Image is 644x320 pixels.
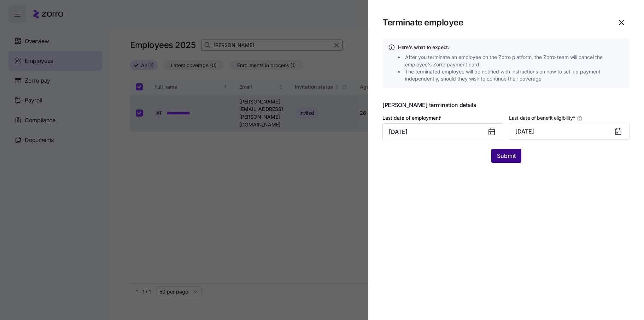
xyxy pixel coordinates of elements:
span: The terminated employee will be notified with instructions on how to set-up payment independently... [405,68,626,83]
button: [DATE] [509,123,630,140]
span: After you terminate an employee on the Zorro platform, the Zorro team will cancel the employee's ... [405,54,626,68]
button: Submit [491,149,521,163]
span: Submit [497,152,516,160]
span: Last date of benefit eligibility * [509,114,575,122]
h1: Terminate employee [382,17,610,28]
span: [PERSON_NAME] termination details [382,102,630,108]
label: Last date of employment [382,114,443,122]
h4: Here's what to expect: [398,44,624,51]
input: MM/DD/YYYY [382,123,503,140]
